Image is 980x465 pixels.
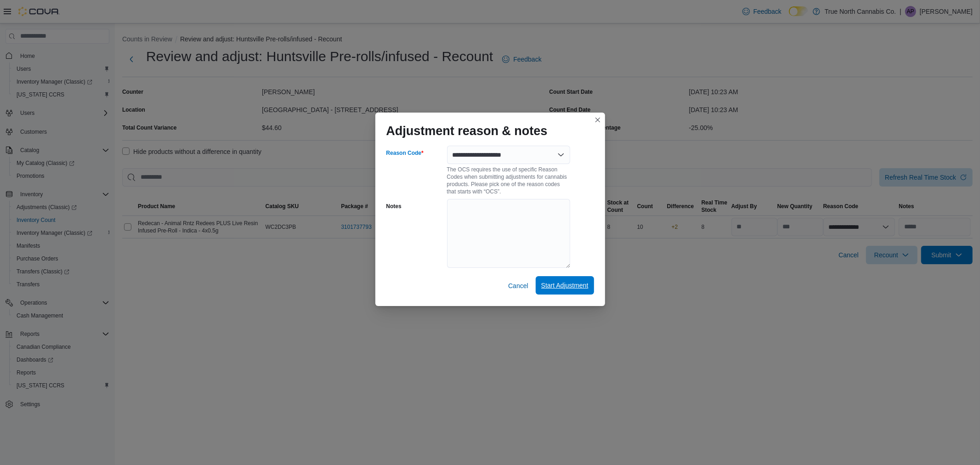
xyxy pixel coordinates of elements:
div: The OCS requires the use of specific Reason Codes when submitting adjustments for cannabis produc... [447,164,570,195]
button: Cancel [504,277,532,295]
label: Reason Code [386,149,424,157]
button: Closes this modal window [592,114,603,125]
button: Start Adjustment [536,276,594,295]
span: Start Adjustment [541,281,589,290]
h1: Adjustment reason & notes [386,124,548,138]
span: Cancel [508,281,528,290]
label: Notes [386,203,402,210]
